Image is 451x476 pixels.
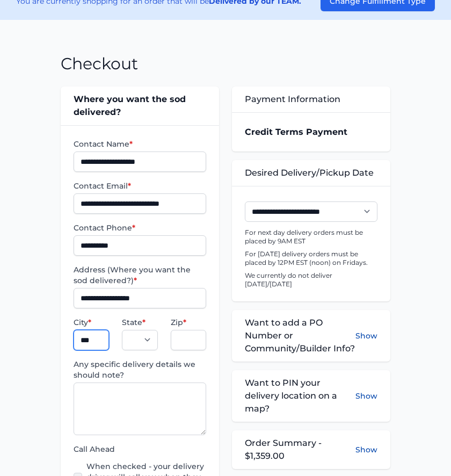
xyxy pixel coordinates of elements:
[61,54,138,74] h1: Checkout
[245,377,355,415] span: Want to PIN your delivery location on a map?
[74,359,206,380] label: Any specific delivery details we should note?
[245,228,377,246] p: For next day delivery orders must be placed by 9AM EST
[245,250,377,267] p: For [DATE] delivery orders must be placed by 12PM EST (noon) on Fridays.
[74,264,206,286] label: Address (Where you want the sod delivered?)
[232,86,390,112] div: Payment Information
[355,444,377,455] button: Show
[122,317,157,328] label: State
[232,160,390,186] div: Desired Delivery/Pickup Date
[74,444,206,455] label: Call Ahead
[245,271,377,289] p: We currently do not deliver [DATE]/[DATE]
[74,317,109,328] label: City
[355,316,377,355] button: Show
[74,139,206,149] label: Contact Name
[74,222,206,233] label: Contact Phone
[245,127,347,137] strong: Credit Terms Payment
[355,377,377,415] button: Show
[61,86,219,125] div: Where you want the sod delivered?
[171,317,206,328] label: Zip
[74,181,206,191] label: Contact Email
[245,316,355,355] span: Want to add a PO Number or Community/Builder Info?
[245,437,355,463] span: Order Summary - $1,359.00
